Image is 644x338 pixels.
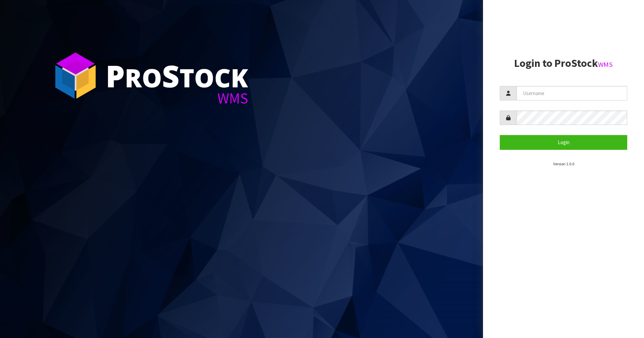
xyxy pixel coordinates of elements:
div: ro tock [106,60,248,91]
div: WMS [106,91,248,106]
img: ProStock Cube [50,50,101,101]
small: WMS [598,60,613,69]
button: Login [500,135,627,150]
small: Version 1.0.0 [553,161,574,166]
span: S [162,55,179,96]
input: Username [517,86,627,100]
span: P [106,55,125,96]
h2: Login to ProStock [500,57,627,69]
